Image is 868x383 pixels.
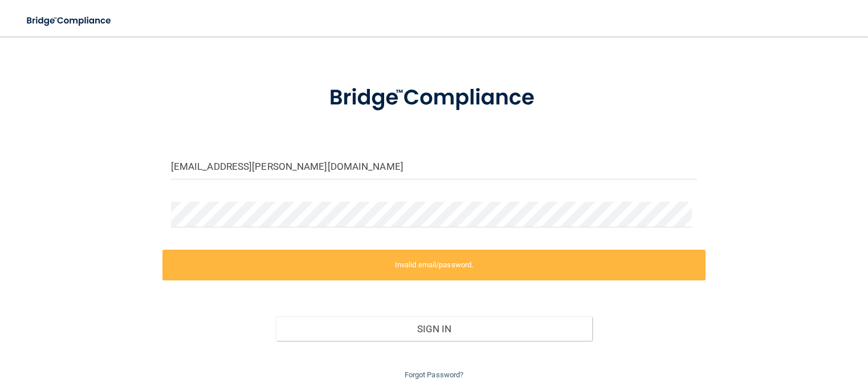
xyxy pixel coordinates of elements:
button: Sign In [276,316,592,341]
img: bridge_compliance_login_screen.278c3ca4.svg [307,70,561,127]
img: bridge_compliance_login_screen.278c3ca4.svg [17,9,122,32]
a: Forgot Password? [405,370,464,379]
input: Email [171,154,698,180]
iframe: Drift Widget Chat Controller [671,302,854,348]
label: Invalid email/password. [162,250,706,280]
